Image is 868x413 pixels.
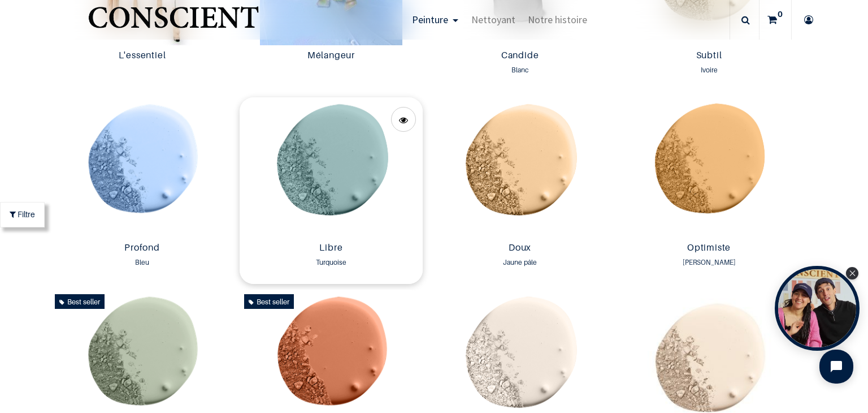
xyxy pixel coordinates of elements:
[55,257,229,268] div: Bleu
[240,97,423,238] img: Product image
[528,13,587,26] span: Notre histoire
[775,266,860,351] div: Open Tolstoy
[244,257,418,268] div: Turquoise
[471,13,515,26] span: Nettoyant
[846,267,858,279] div: Close Tolstoy widget
[810,340,863,393] iframe: Tidio Chat
[433,242,607,255] a: Doux
[622,64,796,76] div: Ivoire
[433,64,607,76] div: Blanc
[18,208,35,220] span: Filtre
[391,107,416,132] a: Quick View
[622,242,796,255] a: Optimiste
[428,97,611,238] img: Product image
[433,257,607,268] div: Jaune pâle
[617,97,800,238] img: Product image
[622,257,796,268] div: [PERSON_NAME]
[622,50,796,63] a: Subtil
[775,266,860,351] div: Open Tolstoy widget
[244,242,418,255] a: Libre
[775,8,785,20] sup: 0
[244,50,418,63] a: Mélangeur
[775,266,860,351] div: Tolstoy bubble widget
[50,97,233,238] img: Product image
[433,50,607,63] a: Candide
[55,50,229,63] a: L'essentiel
[55,242,229,255] a: Profond
[244,294,294,309] div: Best seller
[412,13,448,26] span: Peinture
[55,294,105,309] div: Best seller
